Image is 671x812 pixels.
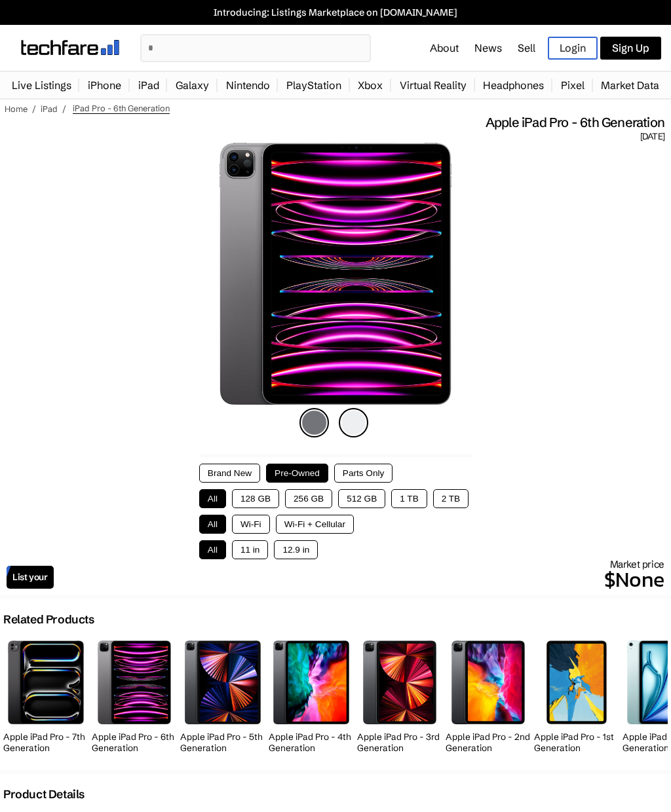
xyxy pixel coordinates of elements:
a: iPad Pro (7th Generation) Apple iPad Pro - 7th Generation [3,633,88,757]
button: 256 GB [285,489,332,508]
button: All [199,489,226,508]
img: space-gray-icon [299,408,329,437]
a: Sign Up [600,37,661,60]
a: Home [5,103,28,114]
h2: Product Details [3,787,85,802]
img: iPad Pro (6th Generation) [220,143,451,405]
h2: Apple iPad Pro - 5th Generation [180,731,265,754]
a: Live Listings [5,72,78,98]
a: Nintendo [220,72,277,98]
h2: Apple iPad Pro - 7th Generation [3,731,88,754]
a: iPad Pro (6th Generation) Apple iPad Pro - 6th Generation [92,633,177,757]
span: iPad Pro - 6th Generation [73,103,170,114]
img: iPad Pro (7th Generation) [8,640,84,724]
a: Pixel [554,72,591,98]
a: iPad [41,103,58,114]
a: Galaxy [169,72,216,98]
button: Pre-Owned [266,464,328,483]
a: iPad Pro (2nd Generation) Apple iPad Pro - 2nd Generation [446,633,531,757]
a: News [474,41,502,54]
button: 512 GB [338,489,385,508]
button: Wi-Fi [232,515,270,534]
span: Apple iPad Pro - 6th Generation [486,114,664,131]
button: Wi-Fi + Cellular [276,515,354,534]
a: iPad Pro (5th Generation) Apple iPad Pro - 5th Generation [180,633,265,757]
a: PlayStation [280,72,348,98]
h2: Related Products [3,612,94,627]
a: Login [548,37,598,60]
button: 1 TB [391,489,427,508]
h2: Apple iPad Pro - 3rd Generation [357,731,442,754]
a: iPad [132,72,166,98]
a: About [430,41,459,54]
button: 11 in [232,540,268,559]
button: 2 TB [433,489,469,508]
button: All [199,515,226,534]
a: iPad Pro (3rd Generation) Apple iPad Pro - 3rd Generation [357,633,442,757]
img: techfare logo [21,40,119,55]
button: Parts Only [334,464,393,483]
h2: Apple iPad Pro - 1st Generation [534,731,619,754]
a: iPad Pro (1st Generation) Apple iPad Pro - 1st Generation [534,633,619,757]
span: / [32,103,36,114]
span: [DATE] [640,131,664,143]
a: Headphones [476,72,550,98]
img: iPad Pro (2nd Generation) [451,640,525,724]
img: iPad Pro (3rd Generation) [363,640,436,724]
div: Market price [54,558,664,595]
a: Sell [518,41,535,54]
button: 128 GB [232,489,279,508]
a: List your [7,566,53,589]
a: iPhone [81,72,128,98]
h2: Apple iPad Pro - 6th Generation [92,731,177,754]
img: iPad Pro (6th Generation) [98,640,172,724]
a: Introducing: Listings Marketplace on [DOMAIN_NAME] [7,7,664,18]
h2: Apple iPad Pro - 2nd Generation [446,731,531,754]
button: 12.9 in [274,540,318,559]
span: / [62,103,66,114]
a: Market Data [594,72,666,98]
img: iPad Pro (4th Generation) [273,640,349,724]
button: Brand New [199,464,260,483]
p: $None [54,564,664,595]
span: List your [12,572,47,583]
button: All [199,540,226,559]
a: Virtual Reality [393,72,473,98]
img: silver-icon [339,408,368,437]
img: iPad Pro (1st Generation) [546,640,607,724]
a: Xbox [351,72,389,98]
a: iPad Pro (4th Generation) Apple iPad Pro - 4th Generation [269,633,354,757]
img: iPad Pro (5th Generation) [185,640,261,724]
h2: Apple iPad Pro - 4th Generation [269,731,354,754]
